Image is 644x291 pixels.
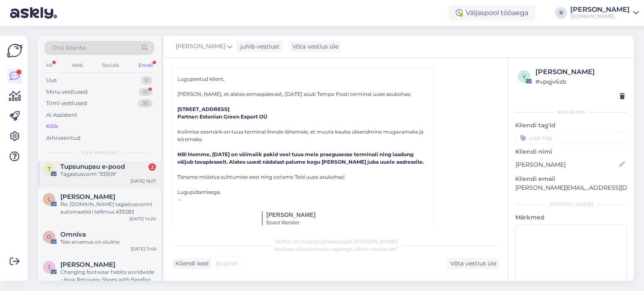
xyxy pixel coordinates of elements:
[515,131,627,144] input: Lisa tag
[46,122,58,131] div: Kõik
[130,178,156,184] div: [DATE] 18:27
[570,6,630,13] div: [PERSON_NAME]
[60,238,156,246] div: Teie arvamus on oluline
[46,134,80,142] div: Arhiveeritud
[140,76,153,85] div: 0
[515,175,627,183] p: Kliendi email
[447,258,500,269] div: Võta vestlus üle
[266,211,315,218] span: [PERSON_NAME]
[177,90,429,98] div: [PERSON_NAME], et alates esmaspäevast, [DATE] asub Tempo Posti terminal uues asukohas:
[46,111,77,119] div: AI Assistent
[60,231,86,238] span: Omniva
[48,166,51,172] span: T
[46,99,87,108] div: Tiimi vestlused
[535,77,625,86] div: # vpqjv6zb
[216,259,238,268] span: English
[60,170,156,178] div: Tagastusvorm "33309"
[237,42,280,51] div: juhib vestlust
[60,201,156,216] div: Re: [DOMAIN_NAME] tagastusvormi automaatkiri tellimus #33283
[60,268,156,283] div: Changing footwear habits worldwide – how Recovery Shoes with Barefoot Benefits fit in
[47,234,51,240] span: O
[515,121,627,130] p: Kliendi tag'id
[522,73,526,80] span: v
[177,113,267,120] b: Partner: Estonian Green Export OÜ
[535,67,625,77] div: [PERSON_NAME]
[7,43,23,59] img: Askly Logo
[44,60,54,71] div: All
[177,128,429,143] div: Kolimise eesmärk on tuua terminal linnale lähemale, et muuta kauba üleandmine mugavamaks ja kiire...
[516,160,618,169] input: Lisa nimi
[130,216,156,222] div: [DATE] 14:20
[177,188,429,196] div: Lugupidamisega,
[274,246,398,252] span: Vestluse ülevõtmiseks vajutage
[52,44,86,52] span: Otsi kliente
[570,6,639,20] a: [PERSON_NAME][DOMAIN_NAME]
[515,183,627,192] p: [PERSON_NAME][EMAIL_ADDRESS][DOMAIN_NAME]
[70,60,85,71] div: Web
[177,151,424,165] b: NB! Homme, [DATE] on võimalik pakid veel tuua meie praegusesse terminali ning laadung väljub tava...
[60,261,115,268] span: Jakub Kobera
[81,149,118,156] span: Kõik vestlused
[177,196,182,203] span: --
[172,259,209,268] div: Kliendi keel
[148,163,156,171] div: 2
[515,108,627,116] div: Kliendi info
[266,220,299,226] span: Board Member
[48,264,50,270] span: J
[177,173,429,181] div: Täname mõistva suhtumise eest ning ootame Teid uues asukohas!
[515,201,627,208] div: [PERSON_NAME]
[289,41,342,52] div: Võta vestlus üle
[555,7,567,19] div: R
[515,213,627,222] p: Märkmed
[570,13,630,20] div: [DOMAIN_NAME]
[449,5,535,21] div: Väljaspool tööaega
[131,246,156,252] div: [DATE] 11:48
[48,196,51,202] span: L
[46,76,57,85] div: Uus
[138,99,153,108] div: 36
[60,193,115,201] span: Lilli-Jana Valma
[176,42,226,51] span: [PERSON_NAME]
[352,246,398,252] i: „Võtke vestlus üle”
[60,163,125,170] span: Tupsunupsu e-pood
[177,106,229,112] b: [STREET_ADDRESS]
[274,238,398,245] span: Vestlus on määratud kasutajale [PERSON_NAME]
[139,88,153,96] div: 91
[46,88,88,96] div: Minu vestlused
[515,147,627,156] p: Kliendi nimi
[137,60,154,71] div: Email
[100,60,121,71] div: Socials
